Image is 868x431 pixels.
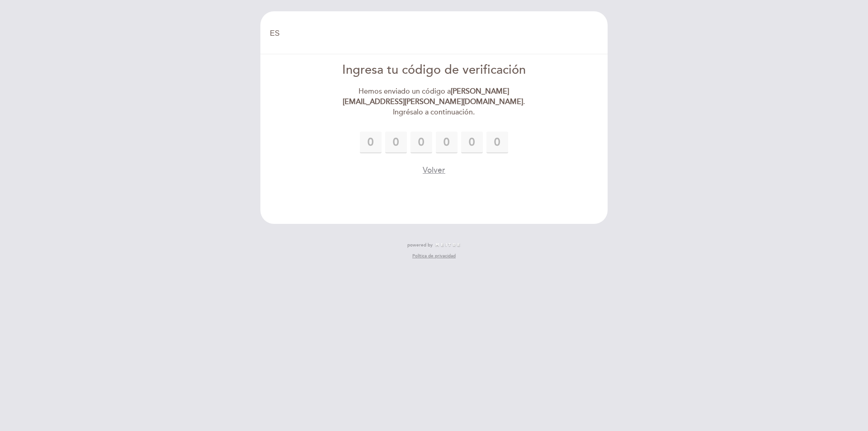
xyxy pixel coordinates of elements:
input: 0 [385,132,407,153]
a: powered by [407,242,461,248]
input: 0 [461,132,483,153]
input: 0 [436,132,458,153]
div: Ingresa tu código de verificación [330,62,538,79]
div: Hemos enviado un código a . Ingrésalo a continuación. [330,86,538,118]
img: MEITRE [435,243,461,247]
input: 0 [360,132,382,153]
button: Volver [423,165,445,176]
strong: [PERSON_NAME][EMAIL_ADDRESS][PERSON_NAME][DOMAIN_NAME] [343,87,523,106]
a: Política de privacidad [412,253,456,259]
input: 0 [486,132,508,153]
span: powered by [407,242,433,248]
input: 0 [410,132,432,153]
